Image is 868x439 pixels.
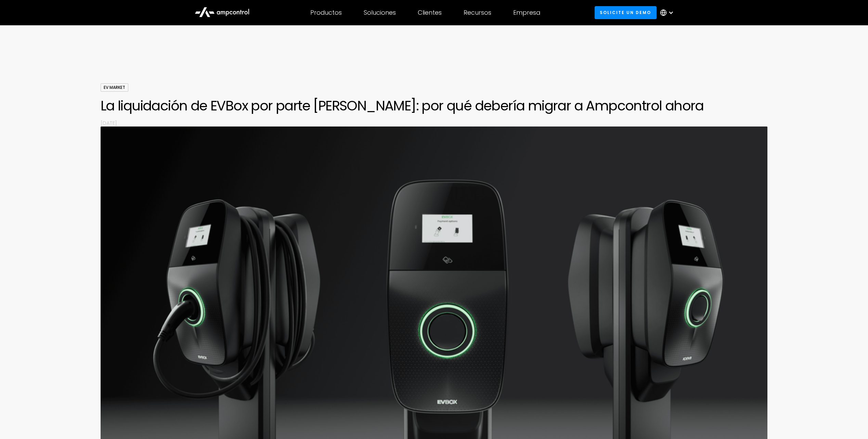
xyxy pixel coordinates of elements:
[101,97,768,114] h1: La liquidación de EVBox por parte [PERSON_NAME]: por qué debería migrar a Ampcontrol ahora
[310,9,342,16] div: Productos
[364,9,396,16] div: Soluciones
[418,9,442,16] div: Clientes
[101,83,128,92] div: EV Market
[101,119,768,127] p: [DATE]
[595,6,657,19] a: Solicite un demo
[464,9,491,16] div: Recursos
[513,9,540,16] div: Empresa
